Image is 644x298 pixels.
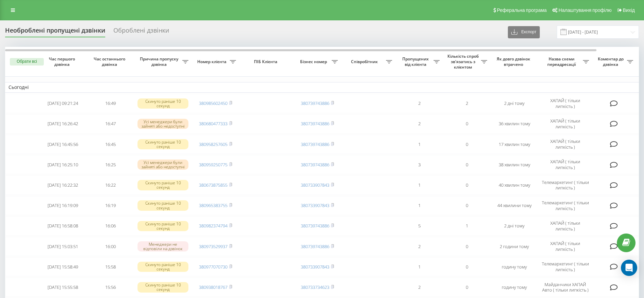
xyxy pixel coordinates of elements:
td: Майданчики ХАПАЙ Авто ( тільки липкість ) [538,278,592,297]
a: 380733907843 [301,182,329,188]
a: 380938018767 [199,284,227,290]
td: 16:25 [87,155,134,174]
span: Час останнього дзвінка [92,56,129,67]
div: Скинуто раніше 10 секунд [137,200,188,210]
div: Усі менеджери були зайняті або недоступні [137,160,188,170]
span: Кількість спроб зв'язатись з клієнтом [446,54,481,70]
a: 380739743886 [301,120,329,127]
td: ХАПАЙ ( тільки липкість ) [538,135,592,154]
td: 0 [443,114,491,133]
div: Скинуто раніше 10 секунд [137,282,188,292]
span: Співробітник [345,59,386,64]
td: годину тому [491,278,538,297]
td: [DATE] 15:55:58 [39,278,87,297]
button: Експорт [508,26,540,38]
span: Пропущених від клієнта [399,56,434,67]
td: ХАПАЙ ( тільки липкість ) [538,155,592,174]
a: 380739743886 [301,243,329,249]
span: Причина пропуску дзвінка [137,56,182,67]
td: 0 [443,237,491,256]
td: 1 [395,175,443,194]
td: 0 [443,175,491,194]
td: 2 години тому [491,237,538,256]
td: 2 дні тому [491,94,538,113]
a: 380977070730 [199,264,227,270]
td: 1 [443,217,491,236]
a: 380739743886 [301,223,329,229]
a: 380985602450 [199,100,227,106]
td: 16:06 [87,217,134,236]
a: 380959250775 [199,162,227,168]
div: Скинуто раніше 10 секунд [137,139,188,149]
td: 1 [395,196,443,215]
td: 17 хвилин тому [491,135,538,154]
div: Open Intercom Messenger [621,260,637,276]
td: 2 [395,237,443,256]
div: Скинуто раніше 10 секунд [137,180,188,190]
div: Скинуто раніше 10 секунд [137,221,188,231]
td: [DATE] 15:58:49 [39,257,87,276]
a: 380733907843 [301,264,329,270]
td: 16:45 [87,135,134,154]
span: Назва схеми переадресації [541,56,583,67]
td: 0 [443,257,491,276]
td: 2 [395,278,443,297]
a: 380982374794 [199,223,227,229]
td: 16:00 [87,237,134,256]
td: 1 [395,257,443,276]
div: Усі менеджери були зайняті або недоступні [137,119,188,129]
a: 380739743886 [301,100,329,106]
td: 3 [395,155,443,174]
a: 380733907843 [301,202,329,208]
a: 380739743886 [301,162,329,168]
span: Налаштування профілю [558,7,611,13]
div: Скинуто раніше 10 секунд [137,98,188,109]
td: [DATE] 16:19:09 [39,196,87,215]
td: ХАПАЙ ( тільки липкість ) [538,114,592,133]
td: 16:22 [87,175,134,194]
span: Реферальна програма [497,7,547,13]
td: 16:19 [87,196,134,215]
td: 44 хвилини тому [491,196,538,215]
a: 380680477333 [199,120,227,127]
td: [DATE] 16:25:10 [39,155,87,174]
a: 380739743886 [301,141,329,147]
a: 380958257605 [199,141,227,147]
td: [DATE] 16:22:32 [39,175,87,194]
a: 380673875855 [199,182,227,188]
td: 40 хвилин тому [491,175,538,194]
a: 380733734623 [301,284,329,290]
td: 1 [395,135,443,154]
a: 380965383755 [199,202,227,208]
td: 0 [443,135,491,154]
td: [DATE] 09:21:24 [39,94,87,113]
td: 16:47 [87,114,134,133]
td: 5 [395,217,443,236]
td: 38 хвилин тому [491,155,538,174]
div: Необроблені пропущені дзвінки [5,27,105,37]
td: Телемаркетинг ( тільки липкість ) [538,196,592,215]
td: 15:56 [87,278,134,297]
td: 0 [443,278,491,297]
td: годину тому [491,257,538,276]
td: Телемаркетинг ( тільки липкість ) [538,175,592,194]
td: 2 [443,94,491,113]
td: Телемаркетинг ( тільки липкість ) [538,257,592,276]
td: [DATE] 15:03:51 [39,237,87,256]
td: [DATE] 16:45:56 [39,135,87,154]
td: 16:49 [87,94,134,113]
td: 0 [443,196,491,215]
td: ХАПАЙ ( тільки липкість ) [538,217,592,236]
td: [DATE] 16:26:42 [39,114,87,133]
td: 2 дні тому [491,217,538,236]
div: Скинуто раніше 10 секунд [137,262,188,272]
td: 2 [395,94,443,113]
span: Коментар до дзвінка [596,56,627,67]
td: 2 [395,114,443,133]
td: [DATE] 16:58:08 [39,217,87,236]
div: Оброблені дзвінки [113,27,169,37]
div: Менеджери не відповіли на дзвінок [137,241,188,252]
td: 0 [443,155,491,174]
td: ХАПАЙ ( тільки липкість ) [538,237,592,256]
span: Бізнес номер [297,59,332,64]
